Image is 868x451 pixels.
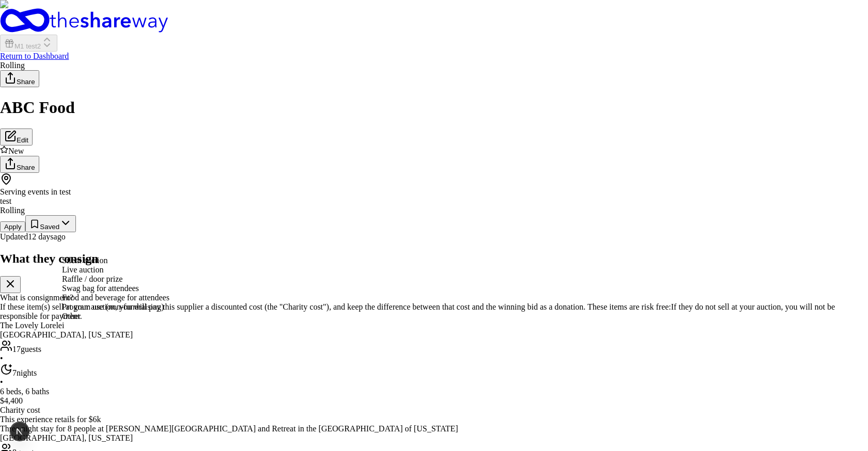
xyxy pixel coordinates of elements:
[62,275,122,283] span: Raffle / door prize
[62,256,107,265] span: Silent auction
[62,302,164,311] span: Program use (non-fundraising)
[62,284,139,293] span: Swag bag for attendees
[62,312,81,320] span: Other
[62,265,103,274] span: Live auction
[62,293,169,302] span: Food and beverage for attendees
